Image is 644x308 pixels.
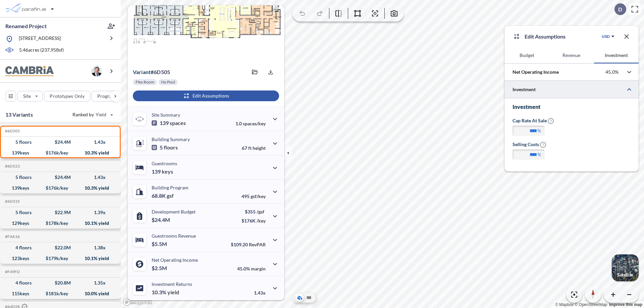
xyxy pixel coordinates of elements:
[594,47,639,63] button: Investment
[97,93,116,100] p: Program
[170,120,186,126] span: spaces
[152,185,189,190] p: Building Program
[251,193,266,199] span: gsf/key
[253,145,266,151] span: height
[152,168,173,175] p: 139
[152,161,177,166] p: Guestrooms
[4,234,20,239] h5: Click to copy the code
[237,266,266,271] p: 45.0%
[242,145,266,151] p: 67
[152,209,196,214] p: Development Budget
[152,289,179,296] p: 10.3%
[540,142,546,148] span: ?
[305,294,313,302] button: Site Plan
[161,79,175,85] p: No Pool
[152,112,180,118] p: Site Summary
[4,199,20,204] h5: Click to copy the code
[152,257,198,263] p: Net Operating Income
[618,6,622,12] p: D
[152,136,190,142] p: Building Summary
[513,117,554,124] label: Cap Rate at Sale
[513,69,559,75] p: Net Operating Income
[133,90,279,101] button: Edit Assumptions
[296,294,304,302] button: Aerial View
[96,111,107,118] span: Yield
[164,144,178,151] span: floors
[549,47,594,63] button: Revenue
[5,22,47,30] p: Renamed Project
[249,242,266,247] span: RevPAR
[254,290,266,296] p: 1.43x
[617,272,633,278] p: Satellite
[612,254,639,281] img: Switcher Image
[50,93,85,100] p: Prototypes Only
[152,241,168,247] p: $5.5M
[123,298,152,306] a: Mapbox homepage
[92,91,128,102] button: Program
[231,242,266,247] p: $109.20
[162,168,173,175] span: keys
[241,193,266,199] p: 495
[167,192,174,199] span: gsf
[513,104,631,110] h3: Investment
[251,266,266,271] span: margin
[5,111,33,119] p: 13 Variants
[504,47,549,63] button: Budget
[19,47,64,54] p: 5.46 acres ( 237,958 sf)
[575,302,607,307] a: OpenStreetMap
[152,265,168,271] p: $2.5M
[67,109,117,120] button: Ranked by Yield
[612,254,639,281] button: Switcher ImageSatellite
[44,91,90,102] button: Prototypes Only
[152,233,196,239] p: Guestrooms Revenue
[257,209,264,214] span: /gsf
[241,218,266,224] p: $176K
[605,69,619,75] p: 45.0%
[152,144,178,151] p: 5
[555,302,574,307] a: Mapbox
[235,121,266,126] p: 1.0
[241,209,266,214] p: $355
[537,127,541,134] label: %
[548,118,554,124] span: ?
[136,79,154,85] p: Flex Room
[5,66,54,76] img: BrandImage
[91,66,102,76] img: user logo
[152,120,186,126] p: 139
[133,69,170,75] p: # 6d505
[248,145,252,151] span: ft
[243,121,266,126] span: spaces/key
[602,34,610,39] div: USD
[152,192,174,199] p: 68.8K
[609,302,642,307] a: Improve this map
[513,141,546,148] label: Selling Costs
[4,269,20,274] h5: Click to copy the code
[152,217,171,223] p: $24.4M
[19,35,61,43] p: [STREET_ADDRESS]
[257,218,266,224] span: /key
[133,69,151,75] span: Variant
[525,33,566,41] p: Edit Assumptions
[537,151,541,158] label: %
[152,281,192,287] p: Investment Returns
[4,164,20,169] h5: Click to copy the code
[17,91,43,102] button: Site
[167,289,179,296] span: yield
[23,93,31,100] p: Site
[4,129,20,133] h5: Click to copy the code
